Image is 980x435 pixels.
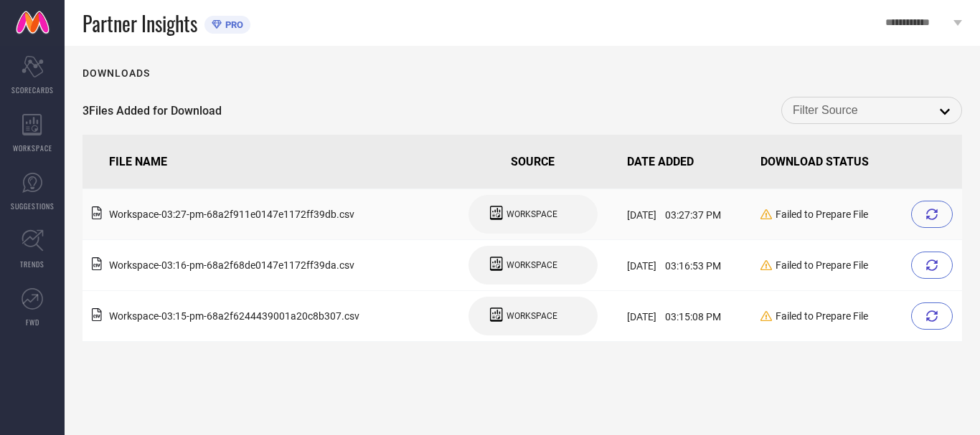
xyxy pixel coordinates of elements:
[911,302,953,330] div: Retry
[627,311,721,322] span: [DATE] 03:15:08 PM
[109,310,359,322] span: Workspace - 03:15-pm - 68a2f6244439001a20c8b307 .csv
[507,209,557,219] span: WORKSPACE
[109,259,354,271] span: Workspace - 03:16-pm - 68a2f68de0147e1172ff39da .csv
[11,85,54,95] span: SCORECARDS
[507,260,557,270] span: WORKSPACE
[911,201,953,228] div: Retry
[507,311,557,321] span: WORKSPACE
[621,135,755,189] th: DATE ADDED
[776,259,868,271] span: Failed to Prepare File
[20,259,44,269] span: TRENDS
[911,252,953,279] div: Retry
[11,201,55,211] span: SUGGESTIONS
[13,143,52,153] span: WORKSPACE
[776,209,868,220] span: Failed to Prepare File
[222,19,243,30] span: PRO
[83,67,150,79] h1: Downloads
[83,135,444,189] th: FILE NAME
[83,104,222,118] span: 3 Files Added for Download
[627,209,721,221] span: [DATE] 03:27:37 PM
[444,135,621,189] th: SOURCE
[755,135,962,189] th: DOWNLOAD STATUS
[627,260,721,272] span: [DATE] 03:16:53 PM
[109,209,354,220] span: Workspace - 03:27-pm - 68a2f911e0147e1172ff39db .csv
[776,310,868,322] span: Failed to Prepare File
[83,9,197,38] span: Partner Insights
[26,317,39,328] span: FWD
